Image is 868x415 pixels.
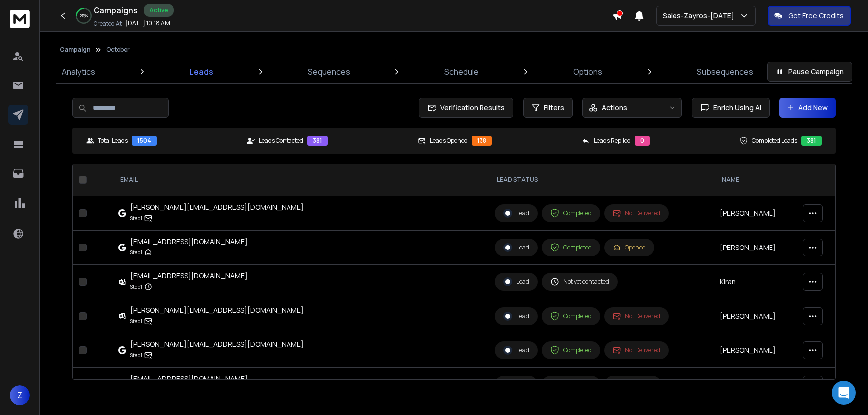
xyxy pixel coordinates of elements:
[788,11,844,21] p: Get Free Credits
[832,381,856,405] div: Open Intercom Messenger
[444,66,479,78] p: Schedule
[691,60,759,83] a: Subsequences
[550,243,592,252] div: Completed
[709,103,761,113] span: Enrich Using AI
[779,98,836,118] button: Add New
[602,103,627,113] p: Actions
[714,265,796,299] td: Kiran
[98,137,128,145] p: Total Leads
[613,312,660,320] div: Not Delivered
[125,19,170,27] p: [DATE] 10:18 AM
[94,4,138,16] h1: Campaigns
[430,137,468,145] p: Leads Opened
[714,164,796,196] th: NAME
[307,136,328,146] div: 381
[308,66,350,78] p: Sequences
[635,136,650,146] div: 0
[80,13,88,19] p: 25 %
[190,66,213,78] p: Leads
[550,209,592,218] div: Completed
[130,339,304,349] div: [PERSON_NAME][EMAIL_ADDRESS][DOMAIN_NAME]
[144,4,174,17] div: Active
[692,98,770,118] button: Enrich Using AI
[503,209,529,218] div: Lead
[503,312,529,321] div: Lead
[56,60,101,83] a: Analytics
[550,346,592,355] div: Completed
[130,248,142,257] p: Step 1
[302,60,356,83] a: Sequences
[714,299,796,333] td: [PERSON_NAME]
[472,136,492,146] div: 138
[130,282,142,292] p: Step 1
[489,164,714,196] th: LEAD STATUS
[714,231,796,265] td: [PERSON_NAME]
[613,209,660,217] div: Not Delivered
[503,243,529,252] div: Lead
[130,350,142,360] p: Step 1
[752,137,797,145] p: Completed Leads
[697,66,753,78] p: Subsequences
[613,244,646,251] div: Opened
[259,137,303,145] p: Leads Contacted
[663,11,738,21] p: Sales-Zayros-[DATE]
[60,46,91,54] button: Campaign
[132,136,157,146] div: 1504
[130,202,304,212] div: [PERSON_NAME][EMAIL_ADDRESS][DOMAIN_NAME]
[130,237,248,247] div: [EMAIL_ADDRESS][DOMAIN_NAME]
[130,213,142,223] p: Step 1
[768,6,851,26] button: Get Free Credits
[573,66,602,78] p: Options
[112,164,489,196] th: EMAIL
[503,277,529,286] div: Lead
[106,46,130,54] p: October
[436,103,505,113] span: Verification Results
[523,98,573,118] button: Filters
[10,385,30,405] button: Z
[613,346,660,354] div: Not Delivered
[503,346,529,355] div: Lead
[714,196,796,231] td: [PERSON_NAME]
[184,60,219,83] a: Leads
[801,136,822,146] div: 381
[419,98,513,118] button: Verification Results
[767,62,852,82] button: Pause Campaign
[130,374,248,384] div: [EMAIL_ADDRESS][DOMAIN_NAME]
[544,103,564,113] span: Filters
[550,312,592,321] div: Completed
[438,60,484,83] a: Schedule
[714,333,796,368] td: [PERSON_NAME]
[62,66,95,78] p: Analytics
[567,60,608,83] a: Options
[94,20,123,28] p: Created At:
[130,316,142,326] p: Step 1
[130,305,304,315] div: [PERSON_NAME][EMAIL_ADDRESS][DOMAIN_NAME]
[550,277,609,286] div: Not yet contacted
[714,368,796,402] td: Kapil
[130,271,248,281] div: [EMAIL_ADDRESS][DOMAIN_NAME]
[594,137,631,145] p: Leads Replied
